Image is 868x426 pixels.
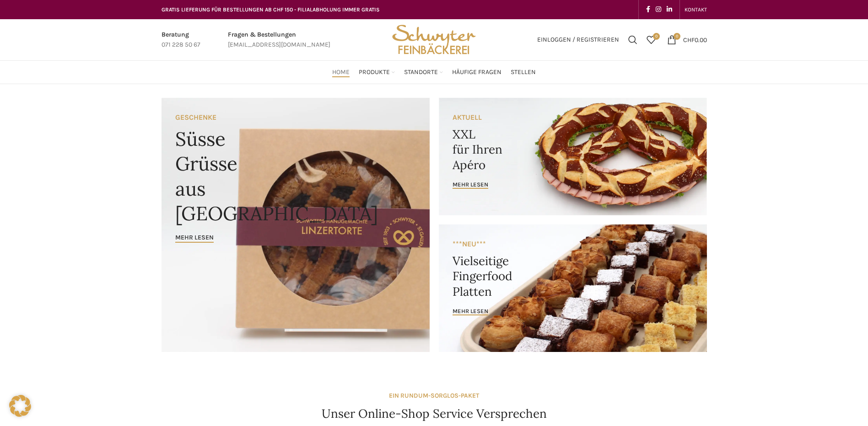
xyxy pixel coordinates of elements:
a: Standorte [404,63,443,81]
a: KONTAKT [685,0,707,19]
span: Einloggen / Registrieren [537,37,619,43]
span: 0 [674,33,680,40]
span: GRATIS LIEFERUNG FÜR BESTELLUNGEN AB CHF 150 - FILIALABHOLUNG IMMER GRATIS [162,6,380,13]
a: Banner link [439,224,707,352]
a: Produkte [359,63,395,81]
div: Meine Wunschliste [642,31,660,49]
a: Stellen [511,63,536,81]
span: 0 [653,33,660,40]
strong: EIN RUNDUM-SORGLOS-PAKET [389,392,479,399]
a: Home [332,63,350,81]
div: Secondary navigation [680,0,712,19]
a: 0 [642,31,660,49]
a: Banner link [162,98,430,352]
a: Infobox link [228,30,330,50]
span: Standorte [404,68,438,77]
span: Häufige Fragen [452,68,501,77]
span: Home [332,68,350,77]
bdi: 0.00 [683,36,707,43]
span: Stellen [511,68,536,77]
a: Einloggen / Registrieren [533,31,624,49]
a: Linkedin social link [664,3,675,16]
a: Banner link [439,98,707,215]
a: Facebook social link [643,3,653,16]
a: Suchen [624,31,642,49]
a: Häufige Fragen [452,63,501,81]
h4: Unser Online-Shop Service Versprechen [322,405,547,422]
div: Main navigation [157,63,712,81]
span: KONTAKT [685,6,707,13]
a: Infobox link [162,30,200,50]
a: 0 CHF0.00 [663,31,712,49]
span: Produkte [359,68,390,77]
img: Bäckerei Schwyter [389,19,479,60]
span: CHF [683,36,695,43]
a: Site logo [389,35,479,43]
a: Instagram social link [653,3,664,16]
